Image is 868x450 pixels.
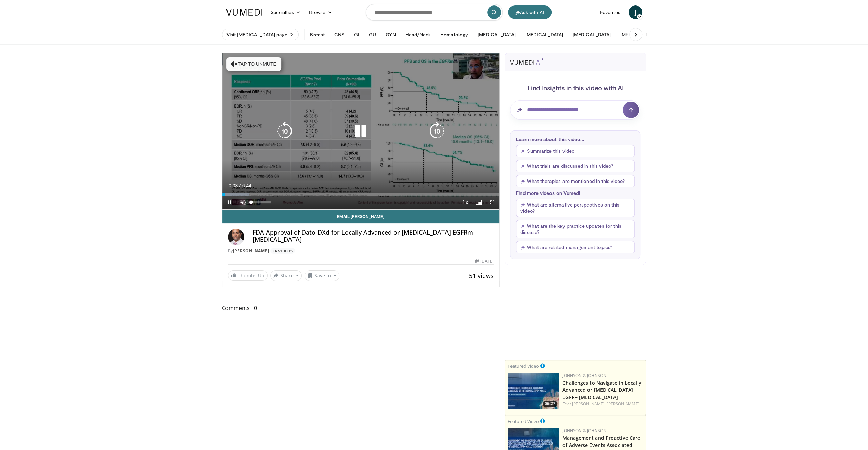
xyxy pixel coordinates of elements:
[508,373,559,409] a: 06:27
[562,379,641,400] a: Challenges to Navigate in Locally Advanced or [MEDICAL_DATA] EGFR+ [MEDICAL_DATA]
[475,258,494,264] div: [DATE]
[222,29,299,40] a: Visit [MEDICAL_DATA] page
[458,196,472,209] button: Playback Rate
[516,145,635,157] button: Summarize this video
[510,83,640,92] h4: Find Insights in this video with AI
[596,5,624,19] a: Favorites
[228,248,494,254] div: By
[305,5,336,19] a: Browse
[306,28,328,41] button: Breast
[562,428,606,434] a: Johnson & Johnson
[270,270,302,281] button: Share
[485,196,499,209] button: Fullscreen
[607,401,639,407] a: [PERSON_NAME]
[228,229,244,245] img: Avatar
[350,28,363,41] button: GI
[474,28,520,41] button: [MEDICAL_DATA]
[510,58,544,65] img: vumedi-ai-logo.svg
[222,53,500,210] video-js: Video Player
[469,272,494,280] span: 51 views
[516,160,635,172] button: What trials are discussed in this video?
[516,241,635,253] button: What are related management topics?
[381,28,400,41] button: GYN
[401,28,435,41] button: Head/Neck
[222,196,236,209] button: Pause
[516,220,635,238] button: What are the key practice updates for this disease?
[436,28,472,41] button: Hematology
[236,196,250,209] button: Unmute
[572,401,606,407] a: [PERSON_NAME],
[472,196,485,209] button: Enable picture-in-picture mode
[508,5,552,19] button: Ask with AI
[242,183,251,188] span: 6:44
[516,175,635,187] button: What therapies are mentioned in this video?
[508,418,539,424] small: Featured Video
[233,248,269,254] a: [PERSON_NAME]
[365,28,380,41] button: GU
[562,401,643,407] div: Feat.
[366,4,503,21] input: Search topics, interventions
[229,183,238,188] span: 0:03
[228,270,268,281] a: Thumbs Up
[516,190,635,196] p: Find more videos on Vumedi
[222,193,500,196] div: Progress Bar
[305,270,339,281] button: Save to
[510,100,640,120] input: Question for AI
[521,28,567,41] button: [MEDICAL_DATA]
[222,303,500,312] span: Comments 0
[562,373,606,378] a: Johnson & Johnson
[524,270,627,356] iframe: Advertisement
[516,136,635,142] p: Learn more about this video...
[226,57,281,71] button: Tap to unmute
[270,248,295,254] a: 34 Videos
[508,373,559,409] img: 7845151f-d172-4318-bbcf-4ab447089643.jpeg.150x105_q85_crop-smart_upscale.jpg
[516,199,635,217] button: What are alternative perspectives on this video?
[251,201,271,203] div: Volume Level
[226,9,262,16] img: VuMedi Logo
[222,210,500,223] a: Email [PERSON_NAME]
[508,363,539,369] small: Featured Video
[267,5,305,19] a: Specialties
[569,28,615,41] button: [MEDICAL_DATA]
[616,28,662,41] button: [MEDICAL_DATA]
[543,401,557,407] span: 06:27
[330,28,349,41] button: CNS
[239,183,241,188] span: /
[252,229,494,243] h4: FDA Approval of Dato-DXd for Locally Advanced or [MEDICAL_DATA] EGFRm [MEDICAL_DATA]
[629,5,642,19] a: J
